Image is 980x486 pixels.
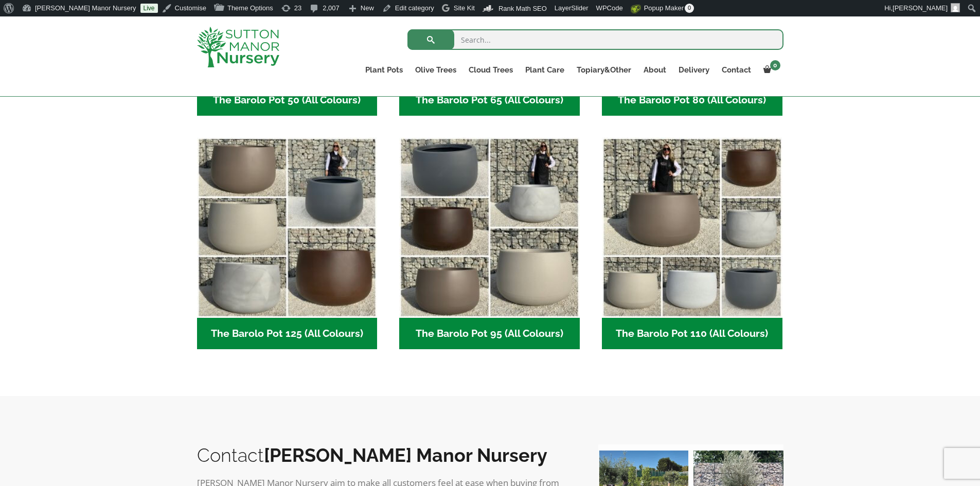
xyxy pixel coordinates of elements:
[716,63,757,77] a: Contact
[602,318,782,350] h2: The Barolo Pot 110 (All Colours)
[399,137,580,318] img: The Barolo Pot 95 (All Colours)
[399,84,580,116] h2: The Barolo Pot 65 (All Colours)
[197,318,378,350] h2: The Barolo Pot 125 (All Colours)
[140,4,158,13] a: Live
[602,137,782,349] a: Visit product category The Barolo Pot 110 (All Colours)
[197,84,378,116] h2: The Barolo Pot 50 (All Colours)
[454,4,475,12] span: Site Kit
[197,137,378,349] a: Visit product category The Barolo Pot 125 (All Colours)
[407,29,783,50] input: Search...
[498,5,547,12] span: Rank Math SEO
[637,63,672,77] a: About
[672,63,716,77] a: Delivery
[602,137,782,318] img: The Barolo Pot 110 (All Colours)
[893,4,948,12] span: [PERSON_NAME]
[399,137,580,349] a: Visit product category The Barolo Pot 95 (All Colours)
[757,63,783,77] a: 0
[685,4,694,13] span: 0
[602,84,782,116] h2: The Barolo Pot 80 (All Colours)
[197,444,578,466] h2: Contact
[571,63,637,77] a: Topiary&Other
[519,63,571,77] a: Plant Care
[409,63,462,77] a: Olive Trees
[197,137,378,318] img: The Barolo Pot 125 (All Colours)
[359,63,409,77] a: Plant Pots
[264,444,547,466] b: [PERSON_NAME] Manor Nursery
[399,318,580,350] h2: The Barolo Pot 95 (All Colours)
[462,63,519,77] a: Cloud Trees
[197,27,279,67] img: logo
[770,60,780,70] span: 0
